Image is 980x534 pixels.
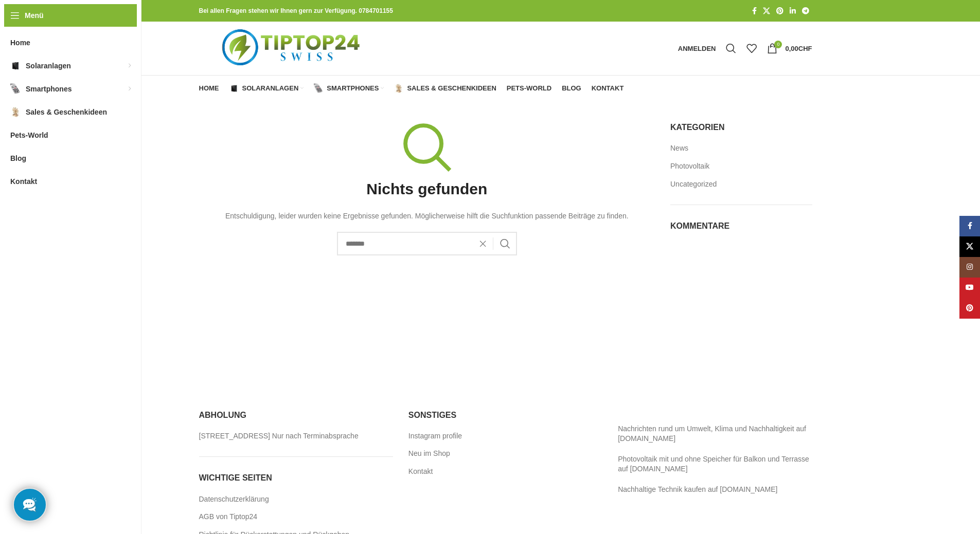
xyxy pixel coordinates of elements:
[229,78,304,99] a: Solaranlagen
[194,78,629,99] div: Hauptnavigation
[773,4,787,18] a: Pinterest Social Link
[785,45,812,52] bdi: 0,00
[10,126,48,144] span: Pets-World
[10,172,37,191] span: Kontakt
[199,7,393,14] strong: Bei allen Fragen stehen wir Ihnen gern zur Verfügung. 0784701155
[199,44,386,52] a: Logo der Website
[26,57,71,75] span: Solaranlagen
[959,257,980,278] a: Instagram Social Link
[26,103,107,121] span: Sales & Geschenkideen
[760,4,773,18] a: X Social Link
[337,232,517,255] input: Suche
[959,216,980,236] a: Facebook Social Link
[959,278,980,298] a: YouTube Social Link
[749,4,760,18] a: Facebook Social Link
[721,38,741,59] a: Suche
[562,84,581,93] span: Blog
[407,84,496,93] span: Sales & Geschenkideen
[10,149,26,168] span: Blog
[199,84,219,93] span: Home
[670,220,812,232] h5: Kommentare
[10,84,21,94] img: Smartphones
[799,4,812,18] a: Telegram Social Link
[327,84,379,93] span: Smartphones
[199,78,219,99] a: Home
[394,84,403,93] img: Sales & Geschenkideen
[618,485,777,493] a: Nachhaltige Technik kaufen auf [DOMAIN_NAME]
[394,78,496,99] a: Sales & Geschenkideen
[199,22,386,75] img: Tiptop24 Nachhaltige & Faire Produkte
[199,210,655,222] p: Entschuldigung, leider wurden keine Ergebnisse gefunden. Möglicherweise hilft die Suchfunktion pa...
[774,41,782,48] span: 0
[618,425,806,443] a: Nachrichten rund um Umwelt, Klima und Nachhaltigkeit auf [DOMAIN_NAME]
[959,236,980,257] a: X Social Link
[592,78,624,99] a: Kontakt
[507,78,551,99] a: Pets-World
[562,78,581,99] a: Blog
[408,431,463,441] a: Instagram profile
[199,472,393,484] h5: Wichtige seiten
[678,45,716,52] span: Anmelden
[741,38,762,59] div: Meine Wunschliste
[199,178,655,200] h3: Nichts gefunden
[798,45,812,52] span: CHF
[670,179,718,190] a: Uncategorized
[26,80,72,98] span: Smartphones
[762,38,817,59] a: 0 0,00CHF
[242,84,299,93] span: Solaranlagen
[507,84,551,93] span: Pets-World
[199,494,270,505] a: Datenschutzerklärung
[10,33,30,52] span: Home
[618,455,809,473] a: Photovoltaik mit und ohne Speicher für Balkon und Terrasse auf [DOMAIN_NAME]
[10,107,21,117] img: Sales & Geschenkideen
[199,512,259,522] a: AGB von Tiptop24
[25,10,44,21] span: Menü
[673,38,721,59] a: Anmelden
[959,298,980,319] a: Pinterest Social Link
[408,410,602,421] h5: Sonstiges
[314,84,323,93] img: Smartphones
[229,84,239,93] img: Solaranlagen
[314,78,384,99] a: Smartphones
[10,61,21,71] img: Solaranlagen
[408,449,451,459] a: Neu im Shop
[199,410,393,421] h5: Abholung
[670,122,812,133] h5: Kategorien
[199,431,360,441] a: [STREET_ADDRESS] Nur nach Terminabsprache
[670,161,710,172] a: Photovoltaik
[408,467,434,477] a: Kontakt
[592,84,624,93] span: Kontakt
[787,4,799,18] a: LinkedIn Social Link
[670,143,689,154] a: News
